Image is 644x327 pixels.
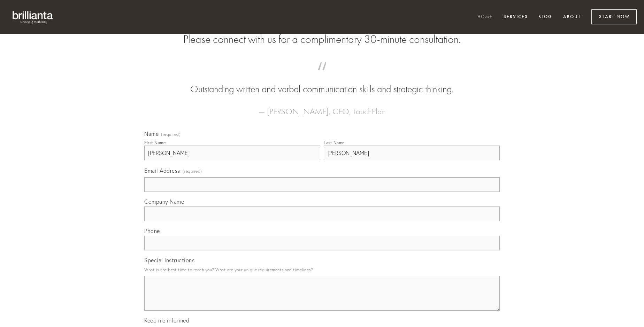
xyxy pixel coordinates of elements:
[534,11,557,23] a: Blog
[591,9,637,24] a: Start Now
[155,96,489,118] figcaption: — [PERSON_NAME], CEO, TouchPlan
[183,166,202,176] span: (required)
[324,140,345,145] div: Last Name
[155,69,489,96] blockquote: Outstanding written and verbal communication skills and strategic thinking.
[144,317,189,324] span: Keep me informed
[144,167,180,174] span: Email Address
[144,265,500,274] p: What is the best time to reach you? What are your unique requirements and timelines?
[473,11,497,23] a: Home
[144,227,160,234] span: Phone
[155,69,489,83] span: “
[7,7,59,27] img: brillianta - research, strategy, marketing
[559,11,585,23] a: About
[144,198,184,205] span: Company Name
[161,132,181,137] span: (required)
[144,140,166,145] div: First Name
[499,11,532,23] a: Services
[144,257,194,264] span: Special Instructions
[144,33,500,46] h2: Please connect with us for a complimentary 30-minute consultation.
[144,130,159,137] span: Name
